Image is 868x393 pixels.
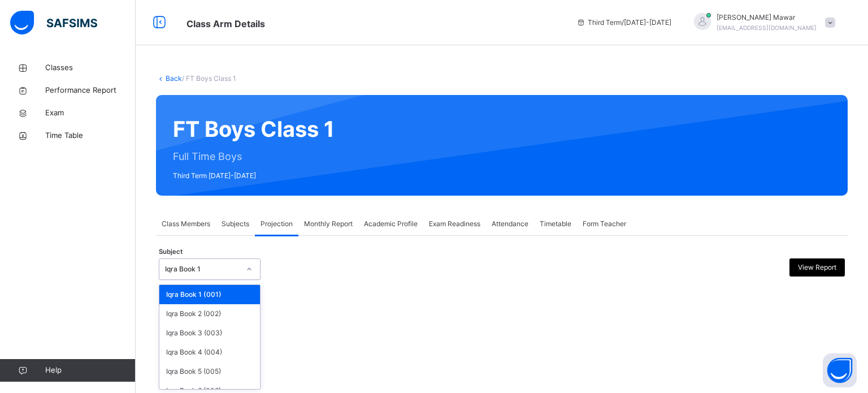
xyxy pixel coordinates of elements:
span: Monthly Report [304,219,353,229]
div: Iqra Book 2 (002) [159,304,260,323]
span: Exam [45,107,136,119]
span: Projection [261,219,293,229]
span: Performance Report [45,85,136,96]
span: Form Teacher [583,219,626,229]
span: [EMAIL_ADDRESS][DOMAIN_NAME] [717,24,817,31]
button: Open asap [823,353,857,387]
span: Academic Profile [364,219,418,229]
span: Class Members [162,219,210,229]
div: Iqra Book 5 (005) [159,362,260,381]
div: Iqra Book 4 (004) [159,343,260,362]
div: Iqra Book 1 (001) [159,285,260,304]
div: Hafiz AbdullahMawar [683,12,841,33]
span: Class Arm Details [186,18,265,29]
span: Exam Readiness [429,219,480,229]
span: Classes [45,62,136,74]
span: Attendance [492,219,528,229]
span: Time Table [45,130,136,141]
span: View Report [798,262,836,273]
img: safsims [10,11,97,34]
span: Subjects [222,219,249,229]
span: Timetable [540,219,571,229]
span: [PERSON_NAME] Mawar [717,12,817,23]
a: Back [166,74,182,83]
div: Iqra Book 1 [165,264,240,274]
span: Help [45,365,135,376]
div: Iqra Book 3 (003) [159,323,260,343]
span: / FT Boys Class 1 [182,74,236,83]
span: Subject [159,247,183,257]
span: session/term information [576,18,671,28]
